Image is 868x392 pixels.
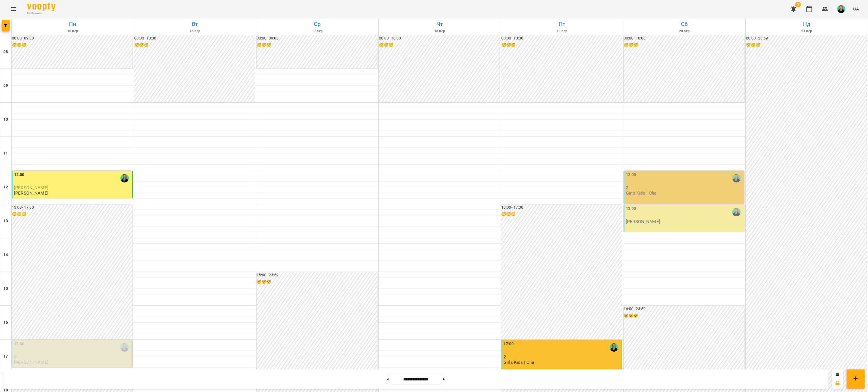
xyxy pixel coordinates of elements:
h6: 21 вер [747,28,867,34]
h6: Сб [624,20,745,28]
h6: 00:00 - 10:00 [134,35,255,41]
h6: 😴😴😴 [257,42,377,48]
img: Ольга Борисова [120,343,129,352]
img: Ольга Борисова [120,174,129,182]
h6: 12 [3,184,8,190]
h6: 😴😴😴 [134,42,255,48]
p: Girls Kids | Olia [504,360,535,365]
h6: 😴😴😴 [501,42,622,48]
h6: 17 вер [257,28,377,34]
span: 3 [795,2,801,7]
h6: 16:00 - 23:59 [624,306,744,312]
h6: Нд [747,20,867,28]
h6: 20 вер [624,28,745,34]
p: Girls Kids | Olia [626,191,657,195]
h6: 00:00 - 09:00 [12,35,133,41]
h6: 😴😴😴 [379,42,500,48]
h6: 00:00 - 10:00 [379,35,500,41]
h6: 16 [3,320,8,326]
h6: 16 вер [135,28,255,34]
p: [PERSON_NAME] [626,219,660,224]
h6: 15 [3,286,8,292]
h6: 😴😴😴 [624,42,744,48]
h6: 13 [3,218,8,224]
h6: Вт [135,20,255,28]
h6: 😴😴😴 [501,211,622,217]
h6: 14 [3,252,8,258]
p: 2 [626,185,743,190]
button: Menu [7,2,20,16]
h6: 13:00 - 17:00 [12,204,133,211]
img: Voopty Logo [27,3,55,11]
h6: 😴😴😴 [12,211,133,217]
h6: 00:00 - 09:00 [257,35,377,41]
p: 2 [504,354,620,359]
label: 17:00 [504,341,514,347]
img: Ольга Борисова [610,343,618,352]
h6: 18 вер [379,28,500,34]
img: Ольга Борисова [732,174,741,182]
h6: Чт [379,20,500,28]
img: Ольга Борисова [732,208,741,216]
span: UA [853,6,859,12]
h6: 08 [3,49,8,55]
h6: 13:00 - 17:00 [501,204,622,211]
h6: 19 вер [502,28,622,34]
h6: 15:00 - 23:59 [257,272,377,278]
h6: 00:00 - 23:59 [746,35,867,41]
p: 0 [14,354,131,359]
h6: 15 вер [12,28,133,34]
h6: 09 [3,83,8,89]
span: [PERSON_NAME] [14,185,48,190]
h6: 00:00 - 10:00 [624,35,744,41]
img: 1f6d48d5277748e278928e082bb47431.png [837,5,845,13]
p: [PERSON_NAME] [14,360,48,365]
span: For Business [27,12,55,15]
h6: Ср [257,20,377,28]
button: UA [851,4,861,14]
label: 12:00 [626,172,636,178]
h6: 😴😴😴 [257,279,377,285]
h6: 😴😴😴 [12,42,133,48]
label: 12:00 [14,172,25,178]
label: 17:00 [14,341,25,347]
label: 13:00 [626,206,636,212]
h6: Пт [502,20,622,28]
h6: 😴😴😴 [746,42,867,48]
h6: 11 [3,150,8,157]
h6: 10 [3,116,8,123]
p: [PERSON_NAME] [14,191,48,195]
h6: Пн [12,20,133,28]
h6: 😴😴😴 [624,313,744,319]
h6: 17 [3,353,8,360]
h6: 00:00 - 10:00 [501,35,622,41]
